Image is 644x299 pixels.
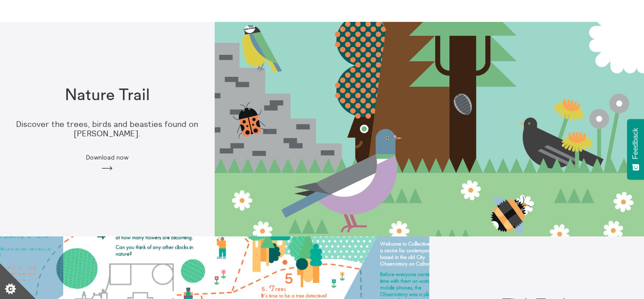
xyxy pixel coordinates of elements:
button: Feedback - Show survey [627,119,644,180]
p: Discover the trees, birds and beasties found on [PERSON_NAME]. [14,120,200,138]
span: Feedback [631,128,640,159]
h1: Nature Trail [65,86,150,105]
img: Nature Trail web banner [215,22,644,236]
span: Download now [86,154,128,161]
